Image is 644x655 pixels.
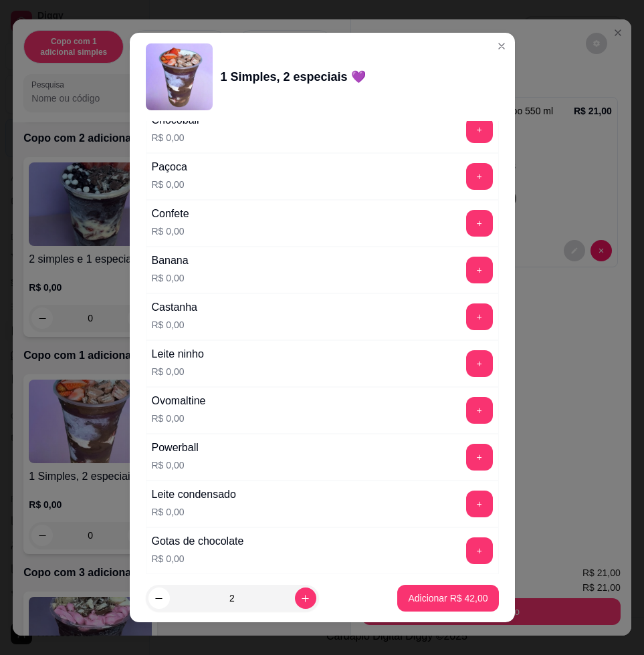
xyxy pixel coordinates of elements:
[152,178,187,191] p: R$ 0,00
[466,116,493,143] button: add
[152,440,199,456] div: Powerball
[295,587,316,609] button: increase-product-quantity
[152,393,206,409] div: Ovomaltine
[466,210,493,237] button: add
[152,505,236,519] p: R$ 0,00
[221,68,366,86] div: 1 Simples, 2 especiais 💜
[152,225,189,238] p: R$ 0,00
[152,159,187,175] div: Paçoca
[466,163,493,190] button: add
[466,537,493,564] button: add
[152,346,204,362] div: Leite ninho
[152,412,206,425] p: R$ 0,00
[148,587,170,609] button: decrease-product-quantity
[152,365,204,378] p: R$ 0,00
[397,585,498,612] button: Adicionar R$ 42,00
[146,43,213,110] img: product-image
[152,206,189,222] div: Confete
[152,131,199,144] p: R$ 0,00
[152,299,198,315] div: Castanha
[152,318,198,332] p: R$ 0,00
[152,552,244,565] p: R$ 0,00
[152,271,189,285] p: R$ 0,00
[466,444,493,471] button: add
[466,491,493,517] button: add
[466,303,493,330] button: add
[152,253,189,269] div: Banana
[152,487,236,503] div: Leite condensado
[408,592,488,605] p: Adicionar R$ 42,00
[466,350,493,377] button: add
[152,458,199,472] p: R$ 0,00
[152,533,244,549] div: Gotas de chocolate
[491,35,512,57] button: Close
[466,257,493,283] button: add
[466,397,493,424] button: add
